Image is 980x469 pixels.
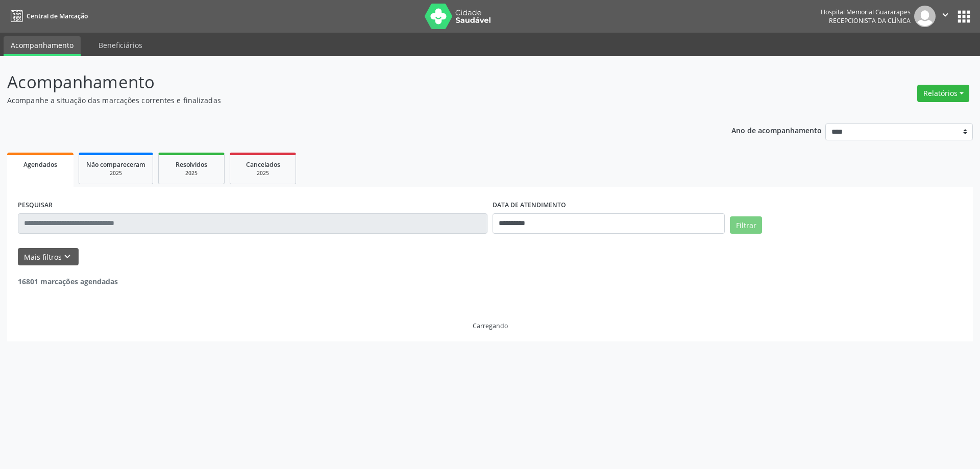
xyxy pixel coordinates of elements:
img: img [914,6,936,27]
div: Carregando [473,322,508,330]
button: Filtrar [730,216,762,234]
div: 2025 [166,169,217,177]
strong: 16801 marcações agendadas [18,277,118,286]
span: Não compareceram [86,160,145,169]
span: Central de Marcação [27,12,88,20]
button: Mais filtroskeyboard_arrow_down [18,248,79,266]
button: Relatórios [917,85,969,102]
span: Resolvidos [176,160,207,169]
div: Hospital Memorial Guararapes [821,8,911,16]
i: keyboard_arrow_down [62,251,73,262]
button:  [936,6,955,27]
a: Beneficiários [91,36,150,54]
a: Central de Marcação [7,8,88,24]
i:  [940,9,951,20]
label: DATA DE ATENDIMENTO [493,198,566,213]
button: apps [955,8,973,26]
label: PESQUISAR [18,198,53,213]
span: Recepcionista da clínica [829,16,911,25]
p: Acompanhamento [7,69,683,95]
span: Cancelados [246,160,280,169]
div: 2025 [86,169,145,177]
span: Agendados [23,160,57,169]
p: Acompanhe a situação das marcações correntes e finalizadas [7,95,683,106]
a: Acompanhamento [4,36,81,56]
div: 2025 [237,169,288,177]
p: Ano de acompanhamento [731,124,822,136]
